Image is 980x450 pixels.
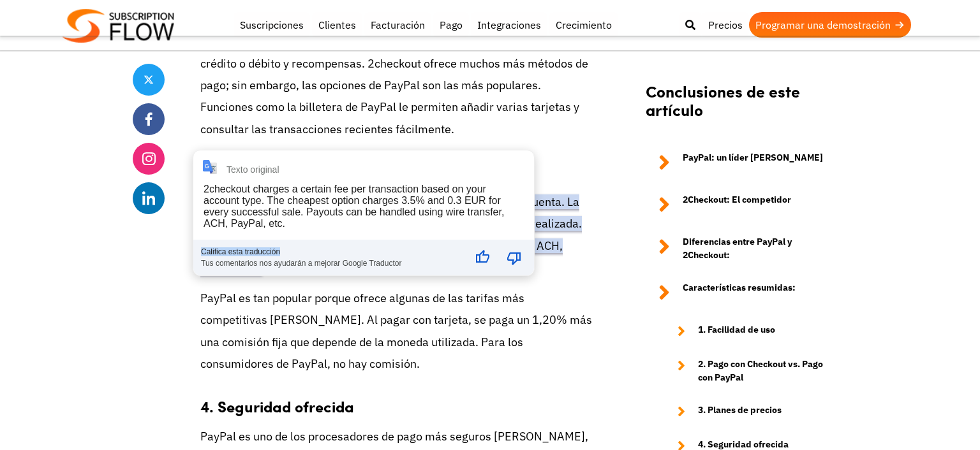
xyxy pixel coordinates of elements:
div: 2checkout charges a certain fee per transaction based on your account type. The cheapest option c... [204,184,504,229]
font: Características resumidas: [683,282,796,293]
a: Características resumidas: [646,281,835,304]
div: Califica esta traducción [201,247,463,256]
font: Diferencias entre PayPal y 2Checkout: [683,236,792,261]
font: 3. Planes de precios [698,404,782,416]
a: 2Checkout: El competidor [646,193,835,216]
font: PayPal es tan popular porque ofrece algunas de las tarifas más competitivas [PERSON_NAME]. Al pag... [200,291,592,371]
font: 4. Seguridad ofrecida [698,439,789,450]
font: 2. Pago con Checkout vs. Pago con PayPal [698,358,823,383]
a: PayPal: un líder [PERSON_NAME] [646,151,835,174]
a: 3. Planes de precios [665,403,835,419]
a: 1. Facilidad de uso [665,323,835,338]
font: Conclusiones de este artículo [646,80,800,121]
a: 2. Pago con Checkout vs. Pago con PayPal [665,358,835,384]
font: 2Checkout: El competidor [683,194,791,205]
a: Diferencias entre PayPal y 2Checkout: [646,235,835,262]
font: 4. Seguridad ofrecida [200,395,354,417]
div: Tus comentarios nos ayudarán a mejorar Google Traductor [201,256,463,268]
div: Texto original [226,164,279,175]
font: 1. Facilidad de uso [698,324,775,335]
button: Buena traducción [467,243,498,274]
font: PayPal: un líder [PERSON_NAME] [683,152,823,163]
button: Mala traducción [499,243,530,274]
